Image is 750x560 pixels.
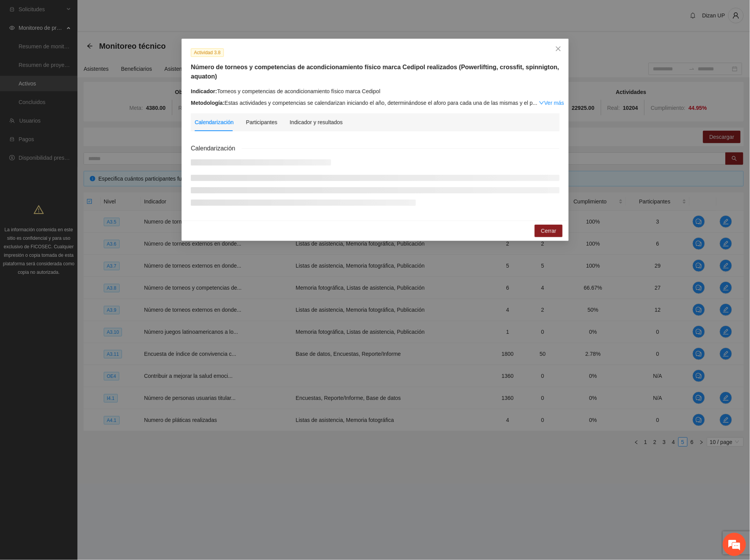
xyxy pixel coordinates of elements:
[45,103,107,181] span: Estamos en línea.
[191,87,559,96] div: Torneos y competencias de acondicionamiento físico marca Cedipol
[555,46,561,52] span: close
[191,63,559,81] h5: Número de torneos y competencias de acondicionamiento físico marca Cedipol realizados (Powerlifti...
[533,100,537,106] span: ...
[191,100,225,106] strong: Metodología:
[539,100,544,106] span: down
[541,227,556,235] span: Cerrar
[191,143,242,153] span: Calendarización
[290,118,343,126] div: Indicador y resultados
[191,99,559,107] div: Estas actividades y competencias se calendarizan iniciando el año, determinándose el aforo para c...
[191,88,217,94] strong: Indicador:
[548,39,569,60] button: Close
[195,118,233,126] div: Calendarización
[535,225,563,237] button: Cerrar
[246,118,277,126] div: Participantes
[539,100,564,106] a: Expand
[40,39,130,50] div: Chatee con nosotros ahora
[127,4,146,22] div: Minimizar ventana de chat en vivo
[4,211,148,238] textarea: Escriba su mensaje y pulse “Intro”
[191,48,224,57] span: Actividad 3.8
